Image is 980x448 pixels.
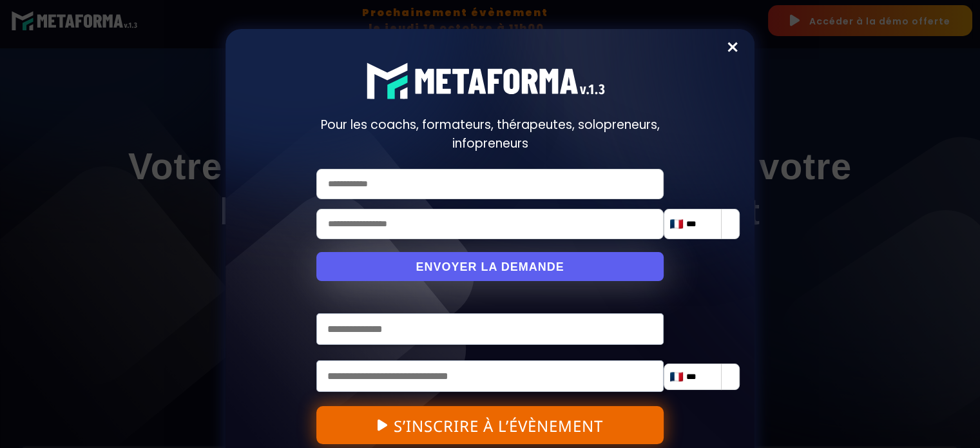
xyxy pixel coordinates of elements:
h2: Pour les coachs, formateurs, thérapeutes, solopreneurs, infopreneurs [307,109,673,159]
img: fr [670,372,683,382]
img: 8fa9e2e868b1947d56ac74b6bb2c0e33_logo-meta-v1-2.fcd3b35b.svg [365,55,614,106]
a: Close [716,34,749,68]
button: ENVOYER LA DEMANDE [316,252,663,281]
img: fr [670,219,683,229]
button: S’INSCRIRE À L’ÉVÈNEMENT [316,406,663,444]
